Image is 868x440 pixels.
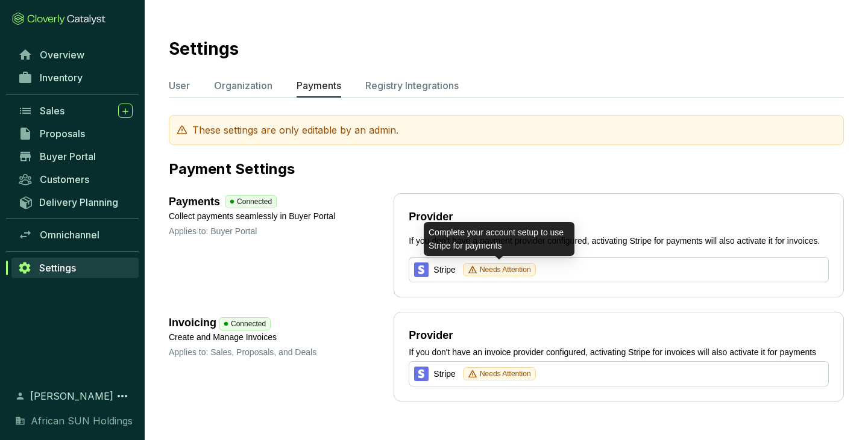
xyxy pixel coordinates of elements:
a: Delivery Planning [12,192,139,212]
p: Payments [297,78,341,93]
p: Create and Manage Invoices [169,331,394,344]
a: Sales [12,101,139,121]
a: Proposals [12,123,139,144]
p: User [169,78,190,93]
span: Inventory [40,72,83,84]
a: Omnichannel [12,225,139,245]
a: Buyer Portal [12,146,139,167]
span: Invoicing [169,317,216,329]
h3: Provider [409,327,453,344]
p: Payment Settings [169,160,844,179]
span: Delivery Planning [39,196,118,208]
span: Connected [237,196,272,208]
span: African SUN Holdings [31,414,133,428]
span: Needs Attention [480,368,531,380]
span: Settings [39,262,76,274]
span: Omnichannel [40,229,99,241]
span: Payments [169,193,220,210]
p: Organization [214,78,272,93]
span: Sales [40,105,64,117]
h3: Provider [409,208,829,225]
span: [PERSON_NAME] [30,389,113,403]
p: Applies to: Sales, Proposals, and Deals [169,346,394,358]
span: Needs Attention [480,264,531,276]
a: Inventory [12,67,139,88]
a: Customers [12,169,139,190]
p: If you don't have an invoice provider configured, activating Stripe for invoices will also activa... [409,346,829,359]
div: These settings are only editable by an admin. [169,115,844,145]
span: Stripe [433,368,456,380]
p: Applies to: Buyer Portal [169,225,394,237]
div: Complete your account setup to use Stripe for payments [424,222,574,256]
span: Buyer Portal [40,150,96,163]
span: Overview [40,49,84,61]
p: Registry Integrations [365,78,459,93]
a: Overview [12,45,139,65]
a: Settings [11,258,139,278]
span: Proposals [40,128,85,140]
span: Customers [40,173,89,185]
p: If you don't have a payment provider configured, activating Stripe for payments will also activat... [409,235,829,247]
h2: Settings [169,36,239,61]
span: Stripe [433,264,456,276]
p: Collect payments seamlessly in Buyer Portal [169,210,394,223]
span: Connected [231,318,266,330]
